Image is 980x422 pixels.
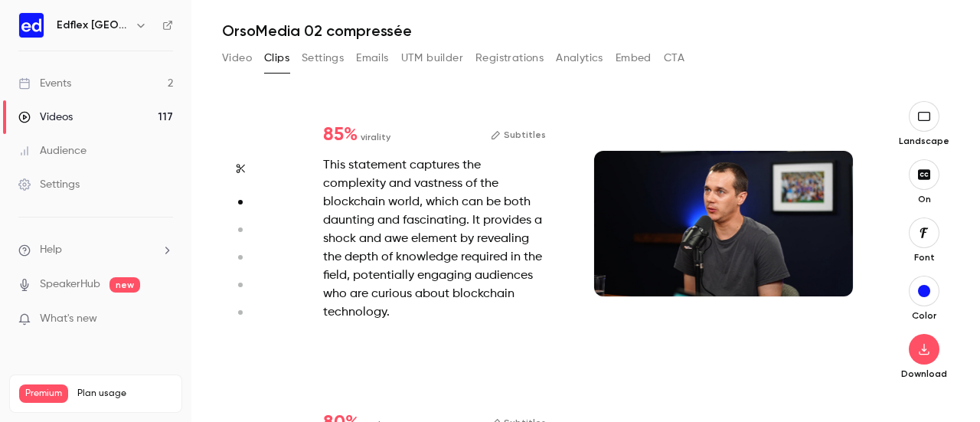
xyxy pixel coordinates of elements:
h6: Edflex [GEOGRAPHIC_DATA] [57,18,129,33]
button: Settings [302,46,344,70]
button: Emails [356,46,388,70]
div: Audience [18,143,87,159]
span: Premium [19,384,68,403]
span: Help [40,242,62,258]
button: Embed [616,46,652,70]
a: SpeakerHub [40,276,100,293]
p: Font [900,251,949,263]
span: virality [361,130,390,144]
img: Edflex France [19,13,44,38]
h1: OrsoMedia 02 compressée [222,21,949,40]
button: CTA [664,46,684,70]
button: Registrations [475,46,544,70]
div: This statement captures the complexity and vastness of the blockchain world, which can be both da... [323,156,546,322]
button: Clips [264,46,289,70]
iframe: Noticeable Trigger [155,312,173,326]
button: Subtitles [491,126,546,144]
span: What's new [40,311,97,327]
p: Color [900,309,949,322]
div: Videos [18,110,73,125]
li: help-dropdown-opener [18,242,173,258]
button: Analytics [556,46,603,70]
span: new [109,277,140,293]
div: Events [18,76,71,91]
div: Settings [18,177,80,192]
button: UTM builder [401,46,463,70]
button: Video [222,46,252,70]
p: Download [900,368,949,380]
p: Landscape [899,135,949,147]
span: Plan usage [77,388,172,400]
span: 85 % [323,126,358,144]
p: On [900,193,949,205]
